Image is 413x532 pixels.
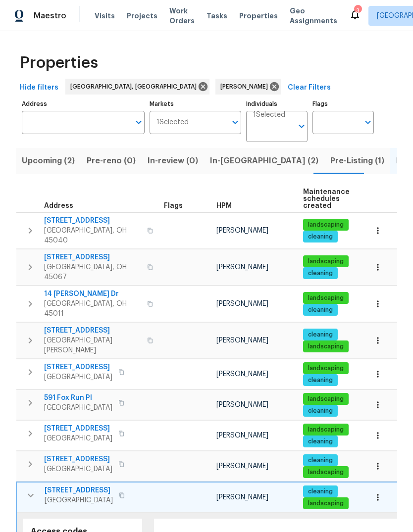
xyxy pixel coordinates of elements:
span: [GEOGRAPHIC_DATA] [44,434,112,443]
span: Address [44,202,73,209]
span: cleaning [304,376,337,385]
span: [PERSON_NAME] [216,401,268,408]
span: landscaping [304,426,348,434]
span: [PERSON_NAME] [216,494,268,501]
span: Hide filters [20,82,58,94]
span: cleaning [304,456,337,465]
span: [PERSON_NAME] [216,463,268,470]
span: cleaning [304,269,337,278]
span: [GEOGRAPHIC_DATA][PERSON_NAME] [44,336,141,355]
span: landscaping [304,221,348,229]
button: Open [361,115,375,129]
span: Properties [239,11,278,21]
span: [GEOGRAPHIC_DATA] [44,403,112,413]
span: landscaping [304,257,348,266]
label: Address [22,101,145,107]
button: Open [295,119,309,133]
button: Hide filters [16,79,62,97]
label: Individuals [246,101,308,107]
span: 1 Selected [253,111,285,119]
div: [GEOGRAPHIC_DATA], [GEOGRAPHIC_DATA] [65,79,209,95]
span: [PERSON_NAME] [216,337,268,344]
span: [GEOGRAPHIC_DATA], OH 45067 [44,262,141,282]
span: [STREET_ADDRESS] [44,454,112,464]
label: Flags [312,101,374,107]
span: [PERSON_NAME] [216,227,268,234]
button: Open [132,115,146,129]
span: Geo Assignments [290,6,337,26]
span: [GEOGRAPHIC_DATA], [GEOGRAPHIC_DATA] [70,82,201,92]
span: cleaning [304,407,337,415]
span: [STREET_ADDRESS] [44,216,141,226]
span: [PERSON_NAME] [216,371,268,378]
button: Clear Filters [284,79,335,97]
span: landscaping [304,499,348,508]
span: cleaning [304,487,337,496]
span: Pre-Listing (1) [330,154,384,168]
span: Projects [127,11,157,21]
span: Tasks [206,12,227,19]
label: Markets [150,101,242,107]
span: Clear Filters [288,82,331,94]
span: [STREET_ADDRESS] [44,326,141,336]
span: [GEOGRAPHIC_DATA], OH 45040 [44,226,141,245]
span: Properties [20,58,98,68]
span: Upcoming (2) [22,154,75,168]
span: cleaning [304,233,337,241]
span: HPM [216,202,232,209]
div: [PERSON_NAME] [215,79,281,95]
span: [GEOGRAPHIC_DATA] [44,464,112,474]
span: [GEOGRAPHIC_DATA], OH 45011 [44,299,141,319]
span: cleaning [304,306,337,314]
span: In-review (0) [148,154,198,168]
span: [STREET_ADDRESS] [45,485,113,495]
span: landscaping [304,395,348,403]
span: 14 [PERSON_NAME] Dr [44,289,141,299]
span: Maestro [34,11,66,21]
span: Visits [95,11,115,21]
span: [STREET_ADDRESS] [44,362,112,372]
span: landscaping [304,468,348,477]
span: [STREET_ADDRESS] [44,252,141,262]
span: Pre-reno (0) [87,154,136,168]
span: [PERSON_NAME] [220,82,272,92]
span: 1 Selected [156,118,189,127]
span: cleaning [304,331,337,339]
div: 3 [354,6,361,16]
span: landscaping [304,294,348,302]
span: cleaning [304,437,337,446]
span: In-[GEOGRAPHIC_DATA] (2) [210,154,318,168]
span: Flags [164,202,183,209]
span: landscaping [304,342,348,351]
span: [STREET_ADDRESS] [44,424,112,434]
span: 591 Fox Run Pl [44,393,112,403]
span: [PERSON_NAME] [216,264,268,271]
span: [GEOGRAPHIC_DATA] [44,372,112,382]
span: Maintenance schedules created [303,189,350,209]
span: [PERSON_NAME] [216,432,268,439]
span: [GEOGRAPHIC_DATA] [45,495,113,505]
span: [PERSON_NAME] [216,300,268,307]
span: landscaping [304,364,348,373]
span: Work Orders [169,6,195,26]
button: Open [228,115,242,129]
